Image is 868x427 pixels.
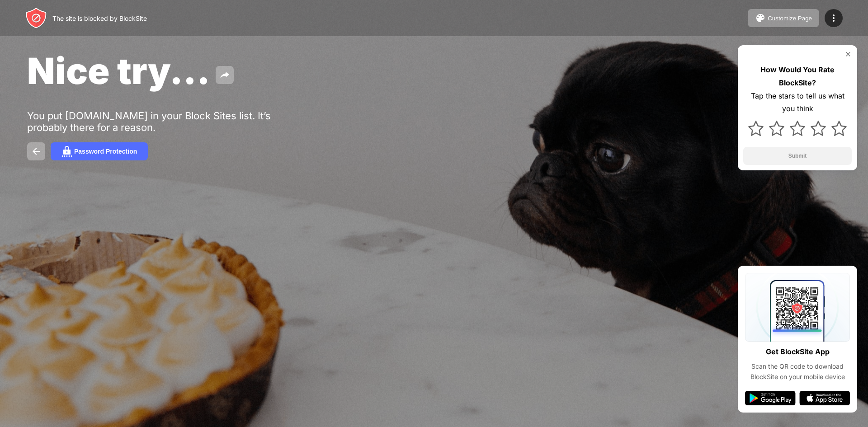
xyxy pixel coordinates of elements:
[799,391,850,405] img: app-store.svg
[745,273,850,342] img: qrcode.svg
[219,70,230,80] img: share.svg
[748,9,819,27] button: Customize Page
[52,14,147,22] div: The site is blocked by BlockSite
[769,121,784,136] img: star.svg
[743,147,852,165] button: Submit
[51,142,148,160] button: Password Protection
[844,51,852,58] img: rate-us-close.svg
[755,13,766,23] img: pallet.svg
[74,148,137,155] div: Password Protection
[748,121,764,136] img: star.svg
[768,15,812,22] div: Customize Page
[831,121,847,136] img: star.svg
[790,121,805,136] img: star.svg
[811,121,826,136] img: star.svg
[828,13,839,23] img: menu-icon.svg
[745,391,796,405] img: google-play.svg
[766,345,830,358] div: Get BlockSite App
[27,110,307,133] div: You put [DOMAIN_NAME] in your Block Sites list. It’s probably there for a reason.
[743,63,852,89] div: How Would You Rate BlockSite?
[25,7,47,29] img: header-logo.svg
[27,49,210,93] span: Nice try...
[61,146,72,157] img: password.svg
[745,361,850,382] div: Scan the QR code to download BlockSite on your mobile device
[31,146,42,157] img: back.svg
[743,89,852,116] div: Tap the stars to tell us what you think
